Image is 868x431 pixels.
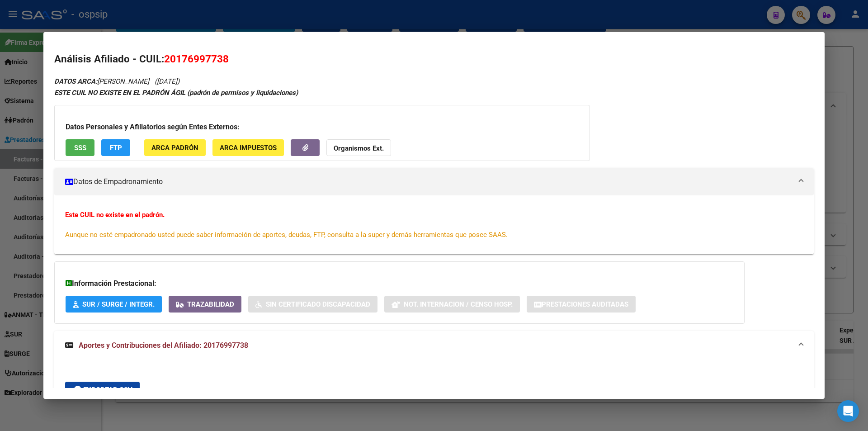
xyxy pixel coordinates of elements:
div: Open Intercom Messenger [837,400,859,422]
span: SUR / SURGE / INTEGR. [82,300,155,308]
h3: Información Prestacional: [66,278,733,289]
span: [PERSON_NAME] [54,77,149,85]
h2: Análisis Afiliado - CUIL: [54,52,814,67]
span: SSS [74,144,86,152]
mat-icon: cloud_download [72,384,83,395]
button: Trazabilidad [169,296,241,313]
div: Datos de Empadronamiento [54,195,814,254]
mat-panel-title: Datos de Empadronamiento [65,176,792,187]
strong: Este CUIL no existe en el padrón. [65,211,165,219]
span: ARCA Impuestos [220,144,277,152]
span: 20176997738 [164,53,229,65]
span: Sin Certificado Discapacidad [266,300,370,308]
span: Trazabilidad [187,300,234,308]
strong: ESTE CUIL NO EXISTE EN EL PADRÓN ÁGIL (padrón de permisos y liquidaciones) [54,89,298,97]
span: Not. Internacion / Censo Hosp. [404,300,513,308]
span: Aportes y Contribuciones del Afiliado: 20176997738 [79,341,248,350]
strong: Organismos Ext. [334,144,384,152]
span: FTP [110,144,122,152]
button: ARCA Padrón [144,139,206,156]
button: Not. Internacion / Censo Hosp. [384,296,520,313]
mat-expansion-panel-header: Aportes y Contribuciones del Afiliado: 20176997738 [54,331,814,360]
button: Prestaciones Auditadas [527,296,636,313]
span: Prestaciones Auditadas [542,300,628,308]
span: Aunque no esté empadronado usted puede saber información de aportes, deudas, FTP, consulta a la s... [65,231,508,239]
button: Exportar CSV [65,382,140,398]
strong: DATOS ARCA: [54,77,97,85]
span: Exportar CSV [72,386,132,394]
mat-expansion-panel-header: Datos de Empadronamiento [54,168,814,195]
button: Sin Certificado Discapacidad [248,296,377,313]
button: Organismos Ext. [326,139,391,156]
button: ARCA Impuestos [212,139,284,156]
button: FTP [101,139,130,156]
button: SSS [66,139,94,156]
button: SUR / SURGE / INTEGR. [66,296,162,313]
span: ([DATE]) [155,77,179,85]
h3: Datos Personales y Afiliatorios según Entes Externos: [66,122,579,133]
span: ARCA Padrón [151,144,198,152]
